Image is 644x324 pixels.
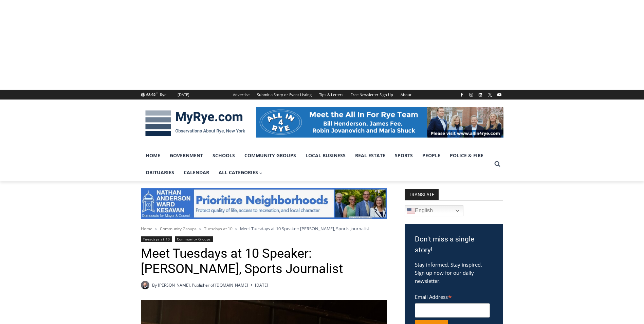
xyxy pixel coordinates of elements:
a: English [405,205,463,216]
span: 68.92 [146,92,155,97]
a: Facebook [458,91,466,99]
a: Real Estate [350,147,390,164]
a: Police & Fire [445,147,488,164]
a: Tuesdays at 10 [204,226,233,232]
a: Sports [390,147,418,164]
a: Community Groups [175,236,213,242]
img: All in for Rye [256,107,503,138]
img: en [407,207,415,215]
span: > [235,227,237,231]
a: Calendar [179,164,214,181]
a: [PERSON_NAME], Publisher of [DOMAIN_NAME] [158,282,248,288]
a: People [418,147,445,164]
a: Community Groups [160,226,197,232]
a: Tuesdays at 10 [141,236,172,242]
a: Home [141,147,165,164]
h1: Meet Tuesdays at 10 Speaker: [PERSON_NAME], Sports Journalist [141,246,387,277]
span: All Categories [219,169,263,176]
a: About [397,90,415,100]
h3: Don't miss a single story! [415,234,493,255]
nav: Primary Navigation [141,147,491,181]
a: Tips & Letters [315,90,347,100]
label: Email Address [415,290,490,302]
a: All Categories [214,164,268,181]
a: Instagram [467,91,475,99]
span: > [155,227,157,231]
a: Submit a Story or Event Listing [253,90,315,100]
a: Community Groups [240,147,301,164]
button: View Search Form [491,158,503,170]
a: Author image [141,281,149,289]
time: [DATE] [255,282,268,288]
a: Obituaries [141,164,179,181]
a: Free Newsletter Sign Up [347,90,397,100]
strong: TRANSLATE [405,189,439,200]
a: Government [165,147,208,164]
a: Linkedin [476,91,484,99]
img: MyRye.com [141,106,250,141]
nav: Breadcrumbs [141,225,387,232]
a: Schools [208,147,240,164]
p: Stay informed. Stay inspired. Sign up now for our daily newsletter. [415,260,493,285]
nav: Secondary Navigation [229,90,415,100]
span: > [199,227,201,231]
span: Meet Tuesdays at 10 Speaker: [PERSON_NAME], Sports Journalist [240,226,369,232]
div: [DATE] [178,92,189,98]
a: Home [141,226,152,232]
a: Local Business [301,147,350,164]
a: YouTube [495,91,503,99]
span: F [157,91,158,95]
span: By [152,282,157,288]
a: X [486,91,494,99]
div: Rye [160,92,166,98]
a: Advertise [229,90,253,100]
